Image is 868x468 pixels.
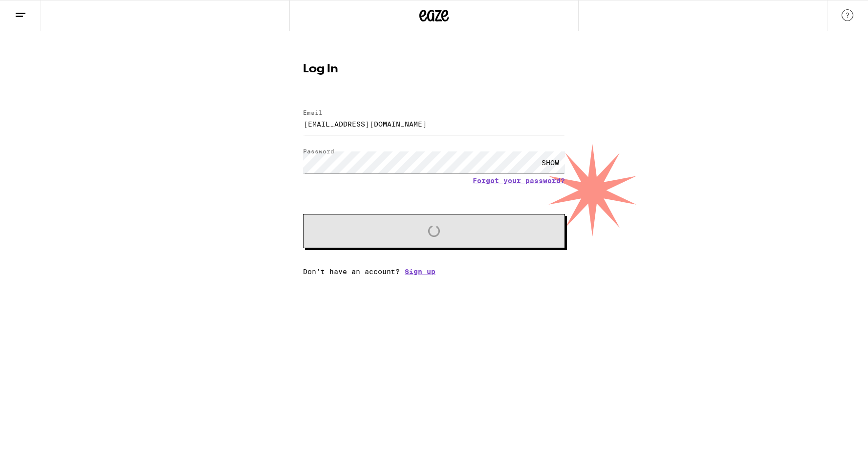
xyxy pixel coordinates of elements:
label: Password [303,148,334,154]
input: Email [303,113,565,135]
a: Forgot your password? [473,177,565,185]
div: Don't have an account? [303,268,565,276]
label: Email [303,109,323,116]
a: Sign up [405,268,435,276]
div: SHOW [536,151,565,173]
h1: Log In [303,64,565,75]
